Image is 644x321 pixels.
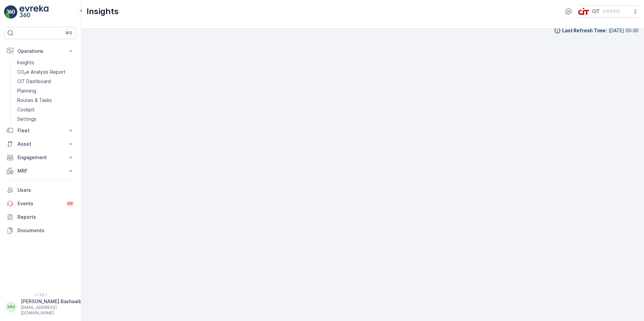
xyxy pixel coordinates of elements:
button: MM[PERSON_NAME].Bashaaib[EMAIL_ADDRESS][DOMAIN_NAME] [4,298,77,316]
button: Asset [4,137,77,151]
div: MM [6,301,17,312]
p: Users [18,187,74,193]
a: Cockpit [14,105,77,114]
p: Reports [18,214,74,220]
p: Settings [17,116,36,122]
a: Insights [14,58,77,67]
p: Fleet [18,127,63,134]
a: Settings [14,114,77,124]
img: logo [4,5,18,19]
button: Operations [4,44,77,58]
p: Insights [87,6,119,17]
a: CIT Dashboard [14,77,77,86]
p: Cockpit [17,106,35,113]
p: [DATE] 00:30 [609,27,639,34]
p: Operations [18,48,63,55]
p: CIT Dashboard [17,78,51,85]
p: CIT [592,8,600,15]
a: Events99 [4,197,77,210]
p: Last Refresh Time : [562,27,607,34]
a: Reports [4,210,77,224]
button: MRF [4,164,77,178]
p: 99 [67,201,73,206]
p: Asset [18,141,63,147]
button: Fleet [4,124,77,137]
button: Engagement [4,151,77,164]
img: cit-logo_pOk6rL0.png [578,8,589,15]
button: CIT(+03:00) [578,5,639,17]
p: [EMAIL_ADDRESS][DOMAIN_NAME] [21,305,82,316]
p: Planning [17,87,36,94]
p: ( +03:00 ) [603,9,620,14]
p: CO₂e Analysis Report [17,69,66,75]
a: Users [4,183,77,197]
a: Documents [4,224,77,237]
p: Engagement [18,154,63,161]
p: [PERSON_NAME].Bashaaib [21,298,82,305]
img: logo_light-DOdMpM7g.png [20,5,49,19]
p: Events [18,200,62,207]
p: Routes & Tasks [17,97,52,104]
p: ⌘B [65,30,72,36]
a: Routes & Tasks [14,96,77,105]
p: Insights [17,59,34,66]
span: v 1.48.1 [4,293,77,297]
p: Documents [18,227,74,234]
a: CO₂e Analysis Report [14,67,77,77]
p: MRF [18,168,63,174]
a: Planning [14,86,77,96]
